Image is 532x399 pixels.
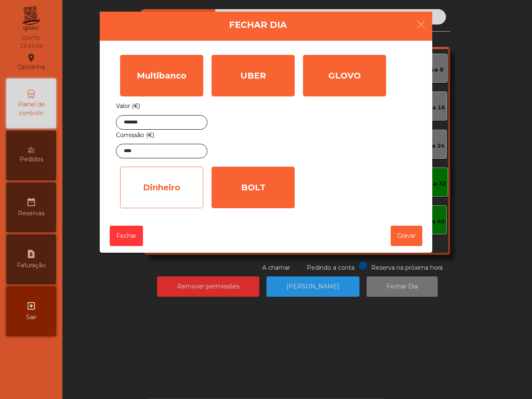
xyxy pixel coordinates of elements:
[212,167,295,208] div: BOLT
[116,101,140,112] label: Valor (€)
[120,55,203,96] div: Multibanco
[391,226,422,246] button: Gravar
[303,55,386,96] div: GLOVO
[229,19,287,31] h4: Fechar Dia
[110,226,143,246] button: Fechar
[212,55,295,96] div: UBER
[116,130,154,141] label: Comissão (€)
[120,167,203,208] div: Dinheiro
